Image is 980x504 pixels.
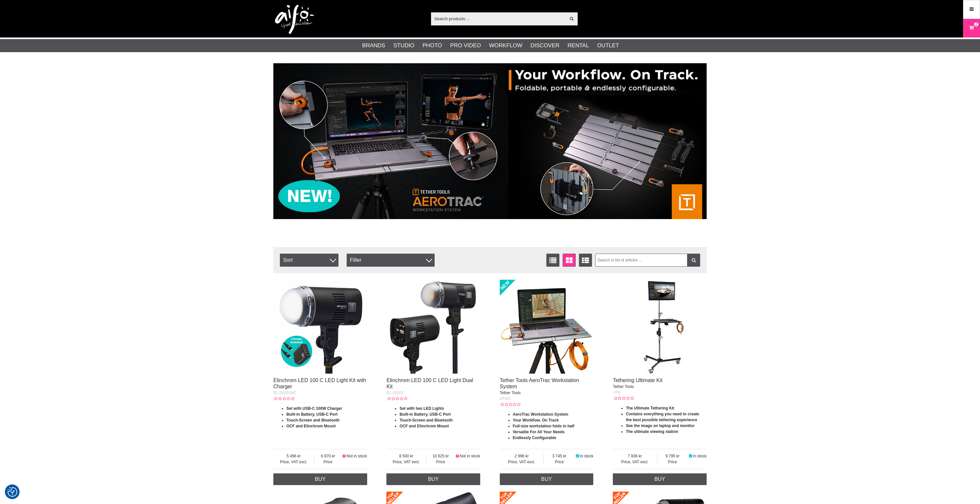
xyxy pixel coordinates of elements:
a: Elinchrom LED 100 C LED Light Kit with Charger [273,378,366,389]
span: 3 745 [544,453,575,459]
strong: Built-in Battery, USB-C Port [399,412,451,417]
a: Discover [530,41,559,50]
strong: See the image on laptop and monitor [626,423,695,428]
span: 8 500 [386,453,426,459]
img: Elinchrom LED 100 C LED Light Dual Kit [386,280,480,374]
a: Buy [386,473,480,485]
strong: the best possible tethering experience [626,418,697,422]
input: Search in list of articles ... [595,254,700,267]
div: Customer rating: 0 [273,396,294,402]
a: Rental [568,41,589,50]
span: Price [544,459,575,465]
span: Price, VAT excl. [273,459,314,465]
span: EL-20201WC [273,391,297,395]
strong: Touch-Screen and Bluetooth [286,418,339,422]
i: Not in stock [455,454,460,458]
span: UTK [613,390,621,395]
a: Buy [273,473,367,485]
span: Price, VAT excl. [613,459,657,465]
button: Consent Preferences [7,486,17,498]
span: Not in stock [347,454,367,458]
span: Sort [280,254,339,267]
span: 7 836 [613,453,657,459]
span: Price [314,459,342,465]
a: Tether Tools AeroTrac Workstation System [500,378,579,389]
span: 10 625 [426,453,455,459]
a: Brands [362,41,385,50]
img: Tether Tools AeroTrac Workstation System [500,280,594,374]
i: Not in stock [342,454,347,458]
strong: AeroTrac Workstation System [513,412,569,417]
span: EL-20202 [386,391,403,395]
span: ATWS [500,396,511,401]
span: 2 [975,21,977,27]
strong: Contains everything you need to create [626,412,699,416]
strong: Built-in Battery, USB-C Port [286,412,338,417]
img: Revisit consent button [7,487,17,497]
a: List [546,254,559,267]
strong: Your Workflow. On Track [513,418,559,422]
strong: OCF and Elinchrom Mount [286,424,336,428]
span: 6 870 [314,453,342,459]
div: Customer rating: 0 [500,402,521,408]
strong: The ultimate viewing station [626,429,678,434]
span: Not in stock [460,454,480,458]
a: Outlet [597,41,619,50]
strong: Versatile For All Your Needs [513,430,565,434]
a: Extended list [579,254,592,267]
a: Buy [500,473,594,485]
div: Customer rating: 0 [386,396,407,402]
div: Filter [347,254,435,267]
span: 5 496 [273,453,314,459]
a: Workflow [489,41,522,50]
input: Search products ... [431,14,566,23]
strong: Endlessly Configurable [513,436,556,440]
a: 2 [963,21,980,36]
img: Ad:007 banner-header-aerotrac-1390x500.jpg [273,63,707,219]
a: Photo [423,41,442,50]
img: Tethering Ultimate Kit [613,280,707,374]
a: Buy [613,473,707,485]
strong: Set with two LED Lights [399,406,444,411]
span: Price [426,459,455,465]
div: Customer rating: 0 [613,395,634,401]
span: Tether Tools [500,391,521,395]
strong: OCF and Elinchrom Mount [399,424,449,428]
span: Price, VAT excl. [386,459,426,465]
i: In stock [688,454,693,458]
a: Window [563,254,576,267]
a: Pro Video [450,41,481,50]
span: In stock [580,454,593,458]
strong: Full-size workstation folds in half [513,424,574,428]
i: In stock [575,454,580,458]
span: 9 795 [657,453,688,459]
a: Studio [393,41,414,50]
span: Price, VAT excl. [500,459,544,465]
strong: Touch-Screen and Bluetooth [399,418,453,422]
a: Tethering Ultimate Kit [613,378,662,383]
img: Elinchrom LED 100 C LED Light Kit with Charger [273,280,367,374]
span: 2 996 [500,453,544,459]
a: Elinchrom LED 100 C LED Light Dual Kit [386,378,473,389]
strong: The Ultimate Tethering Kit [626,406,674,410]
a: Filter [687,254,700,267]
span: Price [657,459,688,465]
span: Tether Tools [613,384,634,389]
img: logo.png [275,5,314,34]
span: In stock [693,454,706,458]
strong: Set with USB-C 100W Charger [286,406,342,411]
